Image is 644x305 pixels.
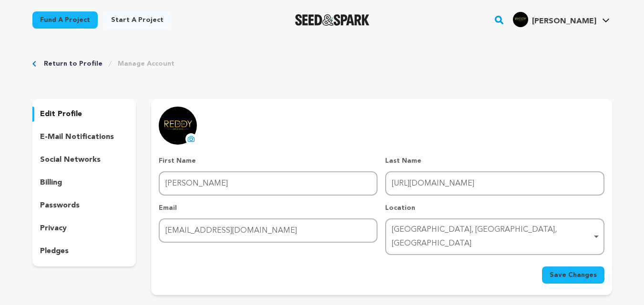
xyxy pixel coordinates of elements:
[159,218,378,243] input: Email
[44,59,102,69] a: Return to Profile
[32,107,136,122] button: edit profile
[32,198,136,213] button: passwords
[40,154,101,166] p: social networks
[40,108,82,120] p: edit profile
[32,244,136,259] button: pledges
[40,177,62,188] p: billing
[159,171,378,196] input: First Name
[40,223,67,234] p: privacy
[32,221,136,236] button: privacy
[295,14,370,26] img: Seed&Spark Logo Dark Mode
[32,129,136,145] button: e-mail notifications
[159,156,378,166] p: First Name
[513,12,596,27] div: Reddy Anna h.'s Profile
[385,171,604,196] input: Last Name
[32,59,612,69] div: Breadcrumb
[295,14,370,26] a: Seed&Spark Homepage
[511,10,612,30] span: Reddy Anna h.'s Profile
[118,59,174,69] a: Manage Account
[532,18,596,25] span: [PERSON_NAME]
[40,131,114,143] p: e-mail notifications
[159,203,378,213] p: Email
[103,11,171,29] a: Start a project
[542,266,604,284] button: Save Changes
[550,270,597,280] span: Save Changes
[513,12,528,27] img: 808468cb34741e59.png
[392,223,592,251] div: [GEOGRAPHIC_DATA], [GEOGRAPHIC_DATA], [GEOGRAPHIC_DATA]
[32,152,136,167] button: social networks
[32,11,98,29] a: Fund a project
[32,175,136,190] button: billing
[40,246,69,257] p: pledges
[40,200,80,211] p: passwords
[511,10,612,27] a: Reddy Anna h.'s Profile
[385,203,604,213] p: Location
[385,156,604,166] p: Last Name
